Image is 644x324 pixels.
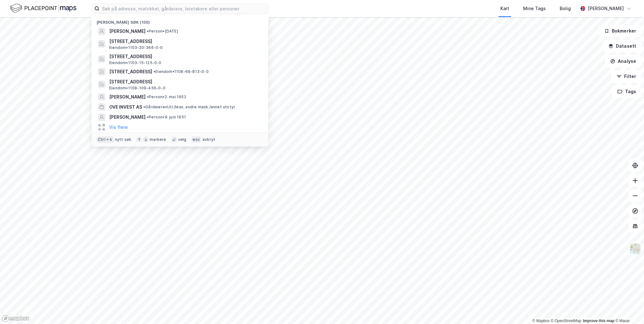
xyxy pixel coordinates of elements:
[143,105,235,110] span: Gårdeiere • Utl./leas. andre mask./annet utstyr
[551,319,581,323] a: OpenStreetMap
[153,69,209,74] span: Eiendom • 1108-69-813-0-0
[629,243,641,255] img: Z
[603,40,641,52] button: Datasett
[612,85,641,98] button: Tags
[109,27,146,35] span: [PERSON_NAME]
[605,55,641,68] button: Analyse
[147,94,186,99] span: Person • 2. mai 1952
[560,5,571,12] div: Bolig
[612,294,644,324] div: Kontrollprogram for chat
[583,319,614,323] a: Improve this map
[147,94,149,99] span: •
[109,86,165,91] span: Eiendom • 1108-109-456-0-0
[115,137,132,142] div: nytt søk
[191,136,201,143] div: esc
[109,68,152,75] span: [STREET_ADDRESS]
[500,5,509,12] div: Kart
[202,137,215,142] div: avbryt
[109,103,142,111] span: OVE INVEST AS
[147,115,186,120] span: Person • 9. juni 1951
[523,5,546,12] div: Mine Tags
[147,115,149,119] span: •
[92,15,268,26] div: [PERSON_NAME] søk (100)
[178,137,187,142] div: velg
[109,113,146,121] span: [PERSON_NAME]
[2,315,30,322] a: Mapbox homepage
[99,4,268,13] input: Søk på adresse, matrikkel, gårdeiere, leietakere eller personer
[143,105,145,109] span: •
[109,45,163,50] span: Eiendom • 1103-20-366-0-0
[599,25,641,37] button: Bokmerker
[588,5,624,12] div: [PERSON_NAME]
[150,137,166,142] div: markere
[109,53,261,60] span: [STREET_ADDRESS]
[109,38,261,45] span: [STREET_ADDRESS]
[109,60,162,65] span: Eiendom • 1103-15-125-0-0
[153,69,155,74] span: •
[611,70,641,83] button: Filter
[109,123,128,131] button: Vis flere
[10,3,76,14] img: logo.f888ab2527a4732fd821a326f86c7f29.svg
[147,29,178,34] span: Person • [DATE]
[109,93,146,101] span: [PERSON_NAME]
[147,29,149,33] span: •
[612,294,644,324] iframe: Chat Widget
[109,78,261,86] span: [STREET_ADDRESS]
[97,136,114,143] div: Ctrl + k
[532,319,550,323] a: Mapbox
